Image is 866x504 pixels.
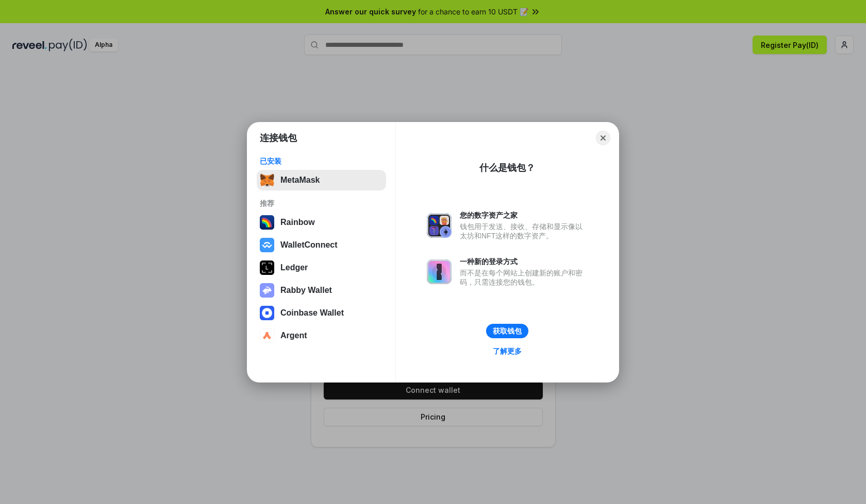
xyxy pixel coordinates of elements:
[280,286,332,295] div: Rabby Wallet
[493,346,522,356] div: 了解更多
[280,176,320,185] div: MetaMask
[260,238,274,252] img: svg+xml,%3Csvg%20width%3D%2228%22%20height%3D%2228%22%20viewBox%3D%220%200%2028%2028%22%20fill%3D...
[257,170,386,190] button: MetaMask
[460,257,588,266] div: 一种新的登录方式
[260,132,297,144] h1: 连接钱包
[280,240,338,250] div: WalletConnect
[280,218,315,227] div: Rainbow
[260,215,274,230] img: svg+xml,%3Csvg%20width%3D%22120%22%20height%3D%22120%22%20viewBox%3D%220%200%20120%20120%22%20fil...
[280,308,344,318] div: Coinbase Wallet
[260,306,274,320] img: svg+xml,%3Csvg%20width%3D%2228%22%20height%3D%2228%22%20viewBox%3D%220%200%2028%2028%22%20fill%3D...
[257,212,386,233] button: Rainbow
[260,328,274,343] img: svg+xml,%3Csvg%20width%3D%2228%22%20height%3D%2228%22%20viewBox%3D%220%200%2028%2028%22%20fill%3D...
[493,326,522,336] div: 获取钱包
[460,211,588,220] div: 您的数字资产之家
[479,162,535,174] div: 什么是钱包？
[257,235,386,255] button: WalletConnect
[280,263,308,272] div: Ledger
[257,280,386,301] button: Rabby Wallet
[460,268,588,287] div: 而不是在每个网站上创建新的账户和密码，只需连接您的钱包。
[596,131,610,145] button: Close
[260,157,383,166] div: 已安装
[427,213,452,238] img: svg+xml,%3Csvg%20xmlns%3D%22http%3A%2F%2Fwww.w3.org%2F2000%2Fsvg%22%20fill%3D%22none%22%20viewBox...
[260,283,274,298] img: svg+xml,%3Csvg%20xmlns%3D%22http%3A%2F%2Fwww.w3.org%2F2000%2Fsvg%22%20fill%3D%22none%22%20viewBox...
[260,173,274,187] img: svg+xml,%3Csvg%20fill%3D%22none%22%20height%3D%2233%22%20viewBox%3D%220%200%2035%2033%22%20width%...
[486,324,528,338] button: 获取钱包
[260,260,274,275] img: svg+xml,%3Csvg%20xmlns%3D%22http%3A%2F%2Fwww.w3.org%2F2000%2Fsvg%22%20width%3D%2228%22%20height%3...
[487,344,528,358] a: 了解更多
[427,259,452,284] img: svg+xml,%3Csvg%20xmlns%3D%22http%3A%2F%2Fwww.w3.org%2F2000%2Fsvg%22%20fill%3D%22none%22%20viewBox...
[257,303,386,323] button: Coinbase Wallet
[260,199,383,208] div: 推荐
[460,222,588,240] div: 钱包用于发送、接收、存储和显示像以太坊和NFT这样的数字资产。
[257,325,386,346] button: Argent
[280,331,307,340] div: Argent
[257,257,386,278] button: Ledger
